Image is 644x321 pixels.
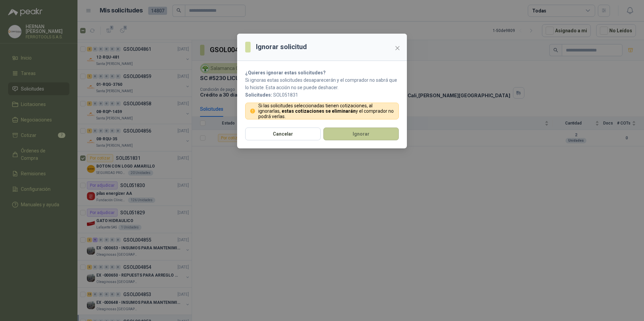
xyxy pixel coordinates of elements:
[245,76,399,91] p: Si ignoras estas solicitudes desaparecerán y el comprador no sabrá que lo hiciste. Esta acción no...
[395,45,400,51] span: close
[245,91,399,99] p: SOL051831
[256,42,307,52] h3: Ignorar solicitud
[282,108,356,114] strong: estas cotizaciones se eliminarán
[323,128,399,140] button: Ignorar
[245,92,272,98] b: Solicitudes:
[245,70,326,75] strong: ¿Quieres ignorar estas solicitudes?
[392,43,403,53] button: Close
[245,128,321,140] button: Cancelar
[258,103,395,119] p: Si las solicitudes seleccionadas tienen cotizaciones, al ignorarlas, y el comprador no podrá verlas.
